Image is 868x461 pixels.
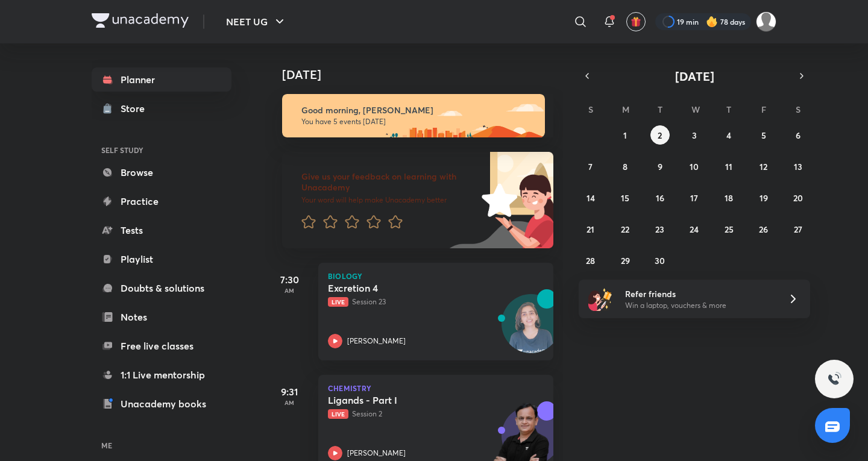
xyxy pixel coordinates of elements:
a: 1:1 Live mentorship [92,363,231,387]
abbr: September 28, 2025 [586,255,595,266]
abbr: September 17, 2025 [690,192,698,204]
button: September 8, 2025 [615,157,635,176]
abbr: September 9, 2025 [658,161,662,172]
h6: Good morning, [PERSON_NAME] [301,105,534,116]
h5: Excretion 4 [328,282,478,294]
h5: Ligands - Part I [328,394,478,406]
img: Kushagra Singh [756,11,776,32]
p: Your word will help make Unacademy better [301,195,477,205]
abbr: September 7, 2025 [588,161,593,172]
a: Notes [92,305,231,329]
abbr: September 1, 2025 [623,130,627,141]
button: September 23, 2025 [650,219,670,239]
button: September 2, 2025 [650,125,670,145]
p: Session 23 [328,296,517,307]
a: Playlist [92,247,231,271]
button: NEET UG [219,10,294,34]
button: September 11, 2025 [719,157,738,176]
a: Doubts & solutions [92,276,231,300]
abbr: September 10, 2025 [690,161,699,172]
button: September 20, 2025 [788,188,808,207]
button: September 9, 2025 [650,157,670,176]
h6: SELF STUDY [92,140,231,160]
button: September 27, 2025 [788,219,808,239]
button: [DATE] [596,67,793,84]
button: September 25, 2025 [719,219,738,239]
button: September 7, 2025 [581,157,600,176]
h5: 7:30 [265,272,313,287]
a: Planner [92,67,231,92]
h6: ME [92,435,231,456]
button: September 21, 2025 [581,219,600,239]
button: September 30, 2025 [650,251,670,270]
p: [PERSON_NAME] [347,448,406,459]
span: [DATE] [675,68,714,84]
abbr: September 15, 2025 [621,192,629,204]
button: avatar [626,12,646,31]
abbr: September 18, 2025 [725,192,733,204]
p: Win a laptop, vouchers & more [625,300,773,311]
abbr: September 22, 2025 [621,224,629,235]
abbr: September 29, 2025 [621,255,630,266]
abbr: September 27, 2025 [794,224,802,235]
img: ttu [827,372,841,386]
img: morning [282,94,545,137]
button: September 18, 2025 [719,188,738,207]
abbr: September 24, 2025 [690,224,699,235]
p: Biology [328,272,544,280]
button: September 10, 2025 [685,157,704,176]
button: September 14, 2025 [581,188,600,207]
abbr: September 23, 2025 [655,224,664,235]
abbr: Wednesday [691,104,700,115]
h6: Give us your feedback on learning with Unacademy [301,171,477,193]
h4: [DATE] [282,67,565,82]
abbr: September 19, 2025 [759,192,768,204]
abbr: September 5, 2025 [761,130,766,141]
button: September 24, 2025 [685,219,704,239]
button: September 12, 2025 [754,157,773,176]
abbr: September 3, 2025 [692,130,697,141]
abbr: September 21, 2025 [587,224,594,235]
abbr: September 30, 2025 [655,255,665,266]
img: streak [706,16,718,28]
abbr: September 25, 2025 [725,224,734,235]
p: [PERSON_NAME] [347,336,406,347]
p: You have 5 events [DATE] [301,117,534,127]
abbr: September 4, 2025 [726,130,731,141]
a: Practice [92,189,231,213]
img: Avatar [502,301,560,359]
h5: 9:31 [265,384,313,399]
p: AM [265,399,313,406]
button: September 26, 2025 [754,219,773,239]
abbr: Saturday [796,104,800,115]
button: September 17, 2025 [685,188,704,207]
button: September 5, 2025 [754,125,773,145]
abbr: Friday [761,104,766,115]
span: Live [328,297,348,307]
button: September 28, 2025 [581,251,600,270]
img: avatar [631,16,641,27]
a: Unacademy books [92,392,231,416]
abbr: September 13, 2025 [794,161,802,172]
abbr: September 11, 2025 [725,161,732,172]
span: Live [328,409,348,419]
button: September 3, 2025 [685,125,704,145]
p: Chemistry [328,384,544,392]
abbr: September 14, 2025 [587,192,595,204]
button: September 1, 2025 [615,125,635,145]
abbr: September 20, 2025 [793,192,803,204]
abbr: September 8, 2025 [623,161,627,172]
abbr: Monday [622,104,629,115]
button: September 16, 2025 [650,188,670,207]
a: Browse [92,160,231,184]
p: AM [265,287,313,294]
img: Company Logo [92,13,189,28]
h6: Refer friends [625,287,773,300]
p: Session 2 [328,409,517,419]
abbr: Tuesday [658,104,662,115]
abbr: September 2, 2025 [658,130,662,141]
button: September 19, 2025 [754,188,773,207]
button: September 29, 2025 [615,251,635,270]
a: Company Logo [92,13,189,31]
abbr: Thursday [726,104,731,115]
